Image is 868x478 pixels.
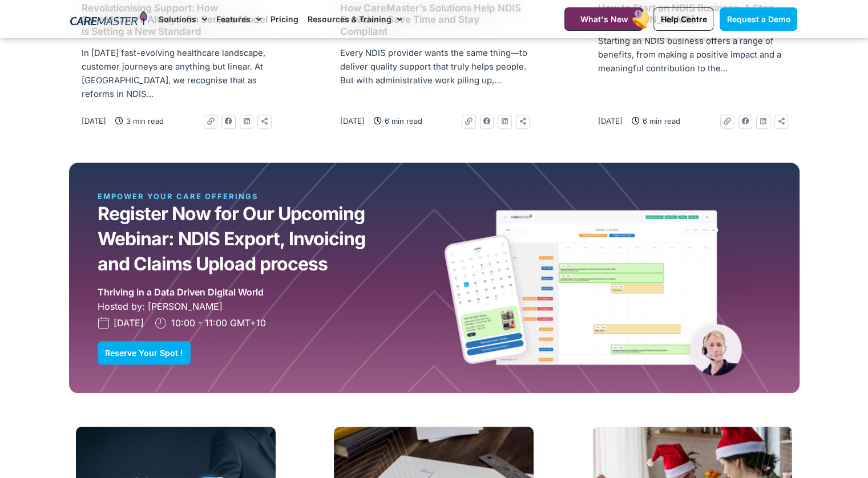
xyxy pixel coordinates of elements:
[98,341,191,364] a: Reserve Your Spot !
[640,115,680,127] span: 6 min read
[123,115,164,127] span: 3 min read
[98,191,306,201] div: EMPOWER YOUR CARE OFFERINGS
[598,34,786,75] p: Starting an NDIS business offers a range of benefits, from making a positive impact and a meaning...
[98,316,144,330] a: [DATE]
[653,7,713,31] a: Help Centre
[434,191,771,417] img: CareMaster Group Discussion
[726,14,790,24] span: Request a Demo
[98,201,376,277] h2: Register Now for Our Upcoming Webinar: NDIS Export, Invoicing and Claims Upload process
[82,46,270,101] p: In [DATE] fast-evolving healthcare landscape, customer journeys are anything but linear. At [GEOG...
[340,46,528,87] p: Every NDIS provider wants the same thing—to deliver quality support that truly helps people. But ...
[381,115,422,127] span: 6 min read
[564,7,643,31] a: What's New
[598,115,623,127] a: [DATE]
[580,14,628,24] span: What's New
[70,11,147,28] img: CareMaster Logo
[340,116,364,125] time: [DATE]
[82,116,106,125] time: [DATE]
[660,14,706,24] span: Help Centre
[98,285,264,299] div: Thriving in a Data Driven Digital World
[82,115,106,127] a: [DATE]
[720,7,797,31] a: Request a Demo
[155,316,266,330] a: 10:00 - 11:00 GMT+10
[340,115,364,127] a: [DATE]
[105,349,183,357] span: Reserve Your Spot !
[598,116,623,125] time: [DATE]
[98,299,434,313] div: Hosted by: [PERSON_NAME]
